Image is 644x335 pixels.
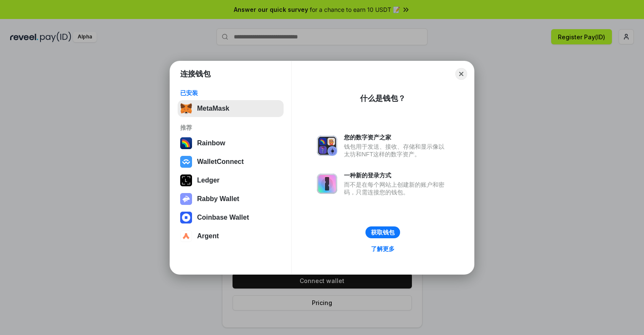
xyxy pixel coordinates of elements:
div: 了解更多 [371,245,395,253]
div: Rainbow [197,139,225,147]
div: Argent [197,232,219,240]
div: Coinbase Wallet [197,214,249,221]
a: 了解更多 [366,243,400,254]
div: 获取钱包 [371,229,395,236]
div: 推荐 [180,124,281,131]
h1: 连接钱包 [180,69,211,79]
button: Ledger [178,172,284,189]
img: svg+xml,%3Csvg%20width%3D%2228%22%20height%3D%2228%22%20viewBox%3D%220%200%2028%2028%22%20fill%3D... [180,230,192,242]
button: Argent [178,228,284,245]
button: Rabby Wallet [178,191,284,207]
img: svg+xml,%3Csvg%20xmlns%3D%22http%3A%2F%2Fwww.w3.org%2F2000%2Fsvg%22%20fill%3D%22none%22%20viewBox... [317,174,337,194]
div: 已安装 [180,89,281,97]
button: Rainbow [178,135,284,152]
button: WalletConnect [178,153,284,170]
img: svg+xml,%3Csvg%20xmlns%3D%22http%3A%2F%2Fwww.w3.org%2F2000%2Fsvg%22%20fill%3D%22none%22%20viewBox... [180,193,192,205]
div: 钱包用于发送、接收、存储和显示像以太坊和NFT这样的数字资产。 [344,143,449,158]
img: svg+xml,%3Csvg%20width%3D%2228%22%20height%3D%2228%22%20viewBox%3D%220%200%2028%2028%22%20fill%3D... [180,212,192,223]
img: svg+xml,%3Csvg%20fill%3D%22none%22%20height%3D%2233%22%20viewBox%3D%220%200%2035%2033%22%20width%... [180,103,192,114]
img: svg+xml,%3Csvg%20xmlns%3D%22http%3A%2F%2Fwww.w3.org%2F2000%2Fsvg%22%20fill%3D%22none%22%20viewBox... [317,136,337,156]
button: MetaMask [178,100,284,117]
div: 而不是在每个网站上创建新的账户和密码，只需连接您的钱包。 [344,181,449,196]
div: 什么是钱包？ [360,93,406,103]
div: 一种新的登录方式 [344,172,449,179]
div: Ledger [197,177,219,184]
div: 您的数字资产之家 [344,133,449,141]
div: WalletConnect [197,158,244,166]
button: Coinbase Wallet [178,209,284,226]
button: Close [455,68,467,80]
img: svg+xml,%3Csvg%20width%3D%2228%22%20height%3D%2228%22%20viewBox%3D%220%200%2028%2028%22%20fill%3D... [180,156,192,168]
div: MetaMask [197,105,229,112]
img: svg+xml,%3Csvg%20width%3D%22120%22%20height%3D%22120%22%20viewBox%3D%220%200%20120%20120%22%20fil... [180,137,192,149]
button: 获取钱包 [365,226,400,238]
div: Rabby Wallet [197,195,239,203]
img: svg+xml,%3Csvg%20xmlns%3D%22http%3A%2F%2Fwww.w3.org%2F2000%2Fsvg%22%20width%3D%2228%22%20height%3... [180,174,192,186]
